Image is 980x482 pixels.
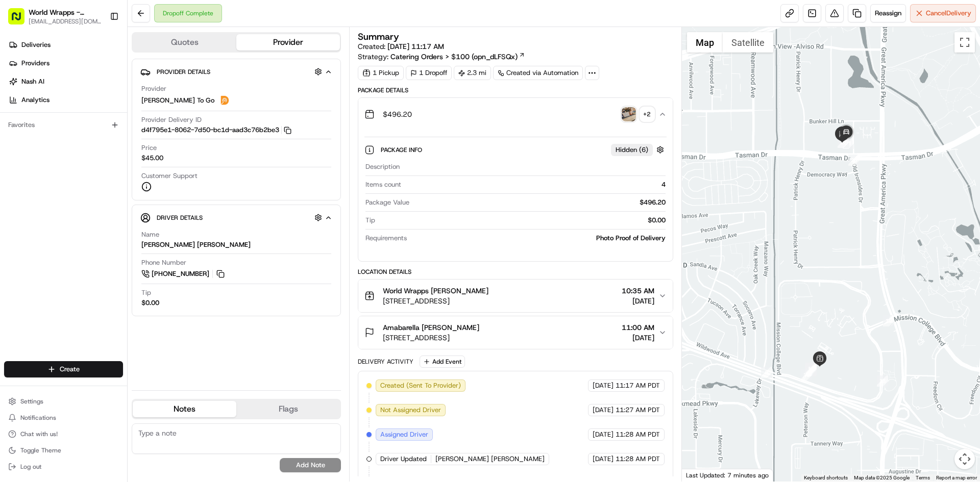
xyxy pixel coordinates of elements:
span: [DATE] [593,454,614,464]
div: + 2 [640,107,654,121]
span: Deliveries [21,40,51,49]
span: 11:17 AM PDT [616,381,660,390]
button: Show street map [687,32,723,53]
img: Google [684,468,718,481]
span: Tip [365,216,375,225]
div: 21 [843,138,854,149]
button: Notifications [4,411,123,425]
button: Keyboard shortcuts [804,474,848,481]
span: Package Value [365,198,409,207]
div: 1 Pickup [358,66,404,80]
button: Chat with us! [4,427,123,441]
div: 18 [877,375,888,387]
span: Provider [141,84,166,93]
a: [PHONE_NUMBER] [141,268,226,280]
span: [DATE] [593,430,614,439]
span: [PHONE_NUMBER] [152,269,209,278]
button: Provider Details [140,63,332,80]
span: Assigned Driver [380,430,428,439]
a: Catering Orders > $100 (opn_dLFSQx) [390,52,525,62]
div: Last Updated: 7 minutes ago [682,469,773,481]
div: Delivery Activity [358,358,413,366]
a: 💻API Documentation [82,144,168,162]
h3: Summary [358,32,399,41]
span: 11:28 AM PDT [616,454,660,464]
span: [DATE] [622,296,654,306]
div: Package Details [358,86,673,94]
span: Hidden ( 6 ) [616,145,648,155]
span: Package Info [381,146,424,154]
button: Notes [133,401,236,417]
div: We're available if you need us! [35,108,129,116]
span: Create [60,365,80,374]
img: 1736555255976-a54dd68f-1ca7-489b-9aae-adbdc363a1c4 [10,97,29,116]
button: Log out [4,460,123,474]
a: Powered byPylon [72,172,124,181]
span: Created (Sent To Provider) [380,381,461,390]
button: Provider [236,34,340,50]
div: 19 [883,315,894,326]
a: Analytics [4,92,127,108]
div: Photo Proof of Delivery [411,234,665,243]
span: 11:00 AM [622,322,654,333]
span: Settings [20,397,43,405]
div: Location Details [358,268,673,276]
button: Map camera controls [954,449,975,469]
span: Phone Number [141,258,186,267]
span: [STREET_ADDRESS] [383,296,488,306]
div: 1 Dropoff [406,66,452,80]
img: photo_proof_of_pickup image [622,107,636,121]
span: Driver Updated [380,454,427,464]
span: Name [141,230,159,239]
span: Price [141,143,157,153]
button: Flags [236,401,340,417]
span: Reassign [875,9,901,18]
img: Nash [10,10,31,31]
div: 9 [761,367,772,378]
span: Notifications [20,414,56,422]
div: [PERSON_NAME] [PERSON_NAME] [141,240,251,249]
a: Created via Automation [493,66,583,80]
div: $496.20 [413,198,665,207]
a: Terms (opens in new tab) [916,475,930,480]
button: World Wrapps [PERSON_NAME][STREET_ADDRESS]10:35 AM[DATE] [358,280,672,312]
div: $496.20photo_proof_of_pickup image+2 [358,131,672,261]
span: Requirements [365,234,407,243]
span: API Documentation [96,148,164,158]
button: Quotes [133,34,236,50]
span: World Wrapps [PERSON_NAME] [383,286,488,296]
button: Hidden (6) [611,143,667,156]
span: Not Assigned Driver [380,405,441,415]
span: Pylon [102,173,124,181]
span: 11:27 AM PDT [616,405,660,415]
span: Provider Delivery ID [141,115,202,124]
span: Provider Details [157,68,210,76]
span: Analytics [21,95,50,105]
div: 16 [805,363,817,374]
span: Knowledge Base [20,148,78,158]
span: 10:35 AM [622,286,654,296]
span: 11:28 AM PDT [616,430,660,439]
img: ddtg_logo_v2.png [218,94,231,107]
a: Nash AI [4,73,127,90]
span: [EMAIL_ADDRESS][DOMAIN_NAME] [29,17,102,26]
button: Create [4,361,123,377]
a: Providers [4,55,127,71]
div: Strategy: [358,52,525,62]
div: $0.00 [379,216,665,225]
button: World Wrapps - [PERSON_NAME] [29,7,102,17]
span: Catering Orders > $100 (opn_dLFSQx) [390,52,518,62]
button: d4f795e1-8062-7d50-bc1d-aad3c76b2be3 [141,125,291,135]
a: 📗Knowledge Base [6,144,82,162]
button: Start new chat [174,100,186,113]
div: 22 [838,137,849,148]
a: Deliveries [4,37,127,53]
a: Open this area in Google Maps (opens a new window) [684,468,718,481]
button: Toggle Theme [4,443,123,458]
span: Description [365,162,400,171]
span: Items count [365,180,401,189]
div: Favorites [4,117,123,133]
button: Reassign [870,4,906,22]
